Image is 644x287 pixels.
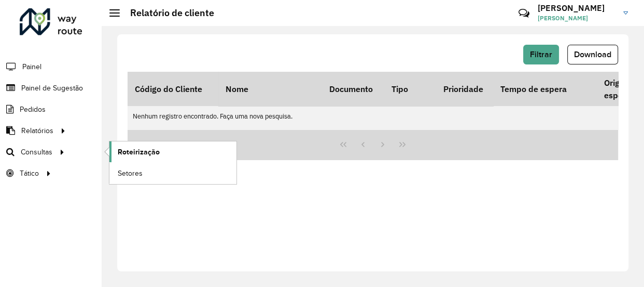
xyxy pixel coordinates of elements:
[21,125,53,136] span: Relatórios
[109,163,236,184] a: Setores
[538,14,615,23] span: [PERSON_NAME]
[523,45,559,64] button: Filtrar
[120,7,214,19] h2: Relatório de cliente
[118,168,143,179] span: Setores
[574,50,611,59] span: Download
[20,168,39,179] span: Tático
[530,50,552,59] span: Filtrar
[21,83,83,94] span: Painel de Sugestão
[21,147,52,158] span: Consultas
[20,104,46,115] span: Pedidos
[128,72,218,106] th: Código do Cliente
[218,72,322,106] th: Nome
[513,2,535,24] a: Contato Rápido
[493,72,597,106] th: Tempo de espera
[118,147,160,158] span: Roteirização
[436,72,493,106] th: Prioridade
[384,72,436,106] th: Tipo
[322,72,384,106] th: Documento
[109,141,236,162] a: Roteirização
[538,3,615,13] h3: [PERSON_NAME]
[567,45,618,64] button: Download
[22,61,41,72] span: Painel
